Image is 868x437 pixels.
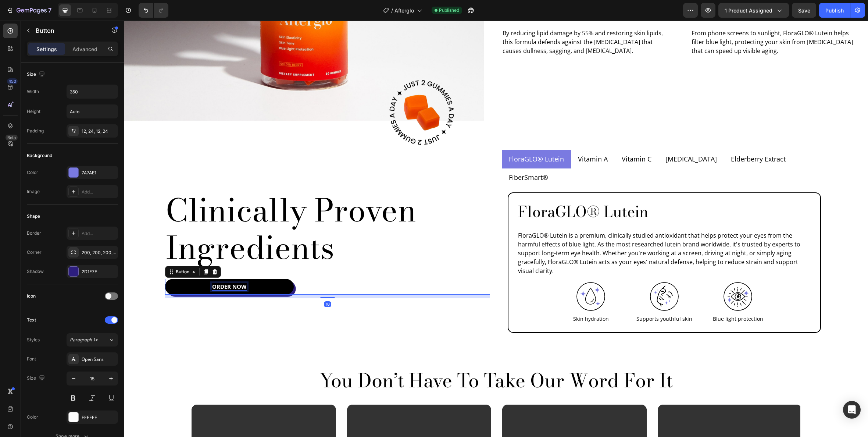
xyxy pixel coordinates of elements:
p: FiberSmart® [385,152,424,162]
button: Paragraph 1* [67,333,118,347]
div: Image [27,188,40,195]
div: Icon [27,293,36,299]
div: Padding [27,128,44,134]
p: Button [36,26,98,35]
div: Open Intercom Messenger [843,401,861,419]
div: Publish [825,7,844,14]
div: Add... [82,189,116,195]
input: Auto [67,105,118,118]
div: Width [27,88,39,95]
div: 200, 200, 200, 200 [82,249,116,256]
p: From phone screens to sunlight, FloraGLO® Lutein helps filter blue light, protecting your skin fr... [568,8,732,35]
div: Size [27,70,46,79]
img: Collagn.svg [526,261,555,291]
div: Shadow [27,268,44,275]
p: Skin hydration [431,294,503,302]
h2: FloraGLO® Lutein [393,181,687,201]
p: [MEDICAL_DATA] [542,134,593,143]
div: Rich Text Editor. Editing area: main [88,263,123,270]
p: Vitamin A [454,134,484,143]
span: Published [439,7,459,14]
span: Afterglo [394,7,414,14]
span: Paragraph 1* [70,337,98,343]
button: Publish [819,3,850,18]
h2: Clinically Proven Ingredients [41,170,366,246]
p: 7 [48,6,51,15]
p: Supports youthful skin [504,294,576,302]
div: Border [27,230,41,237]
div: Corner [27,249,42,256]
img: Hydration.svg [452,261,482,291]
div: Shape [27,213,40,220]
div: 10 [200,281,207,287]
div: Color [27,169,38,176]
div: Text [27,317,36,323]
button: Save [792,3,816,18]
div: Height [27,108,40,115]
p: Vitamin C [498,134,528,143]
span: Save [798,7,810,14]
p: Order Now [88,263,123,270]
p: By reducing lipid damage by 55% and restoring skin lipids, this formula defends against the [MEDI... [379,8,543,35]
div: Styles [27,337,40,343]
button: 1 product assigned [718,3,789,18]
img: Gummy.gif [265,59,331,125]
button: 7 [3,3,55,18]
div: Size [27,373,46,383]
div: Button [50,248,67,255]
span: / [391,7,393,14]
div: 7A7AE1 [82,170,116,176]
a: Rich Text Editor. Editing area: main [41,258,170,274]
p: You Don’t Have To Take Our Word For It [42,348,702,371]
div: 450 [7,78,18,84]
p: FloraGLO® Lutein is a premium, clinically studied antioxidant that helps protect your eyes from t... [394,210,687,255]
div: 2D1E7E [82,269,116,275]
p: FloraGLO® Lutein [385,134,440,143]
div: Beta [6,135,18,141]
div: Open Sans [82,356,116,363]
div: Color [27,414,38,420]
img: Blue_Light.svg [599,261,629,291]
div: 12, 24, 12, 24 [82,128,116,135]
span: 1 product assigned [725,7,772,14]
p: Blue light protection [578,294,650,302]
p: Elderberry Extract [607,134,662,143]
div: Font [27,356,36,362]
div: Add... [82,230,116,237]
p: Advanced [72,45,97,53]
input: Auto [67,85,118,98]
div: Undo/Redo [139,3,168,18]
div: Background [27,152,52,159]
p: Settings [36,45,57,53]
iframe: Design area [124,21,868,437]
div: FFFFFF [82,414,116,421]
